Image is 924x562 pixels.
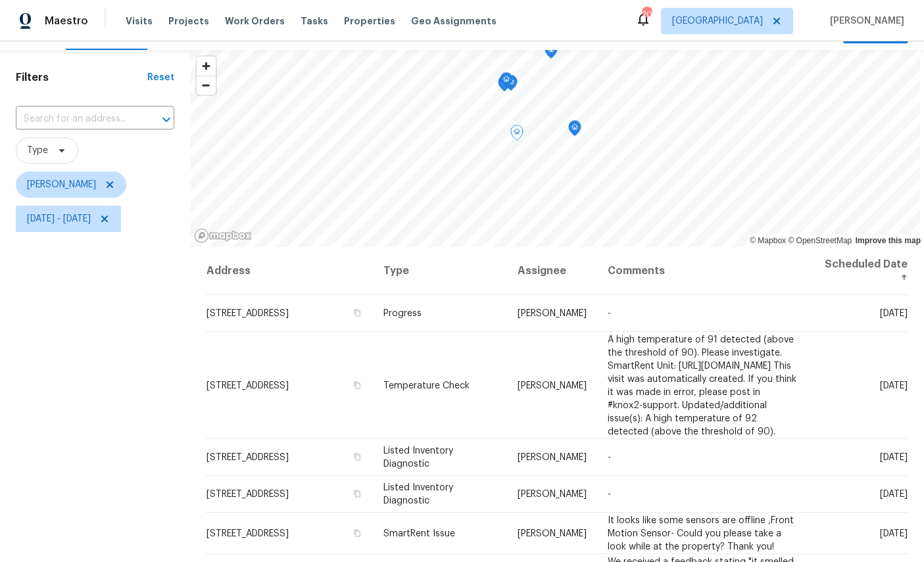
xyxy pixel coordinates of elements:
[351,379,362,390] button: Copy Address
[825,14,904,28] span: [PERSON_NAME]
[510,125,523,145] div: Map marker
[498,76,511,96] div: Map marker
[16,109,137,129] input: Search for an address...
[207,490,289,499] span: [STREET_ADDRESS]
[518,309,587,318] span: [PERSON_NAME]
[518,381,587,390] span: [PERSON_NAME]
[518,453,587,462] span: [PERSON_NAME]
[225,14,285,28] span: Work Orders
[344,14,395,28] span: Properties
[373,247,507,295] th: Type
[608,453,611,462] span: -
[750,236,786,245] a: Mapbox
[880,490,908,499] span: [DATE]
[126,14,153,28] span: Visits
[45,14,88,28] span: Maestro
[351,488,362,500] button: Copy Address
[518,490,587,499] span: [PERSON_NAME]
[880,309,908,318] span: [DATE]
[207,381,289,390] span: [STREET_ADDRESS]
[190,50,921,247] canvas: Map
[383,446,453,469] span: Listed Inventory Diagnostic
[168,14,209,28] span: Projects
[788,236,852,245] a: OpenStreetMap
[194,228,252,243] a: Mapbox homepage
[507,247,597,295] th: Assignee
[880,528,908,538] span: [DATE]
[608,335,796,436] span: A high temperature of 91 detected (above the threshold of 90). Please investigate. SmartRent Unit...
[545,43,558,63] div: Map marker
[568,120,581,141] div: Map marker
[197,76,216,95] span: Zoom out
[301,16,328,26] span: Tasks
[504,75,518,95] div: Map marker
[608,309,611,318] span: -
[608,515,794,551] span: It looks like some sensors are offline ,Front Motion Sensor- Could you please take a look while a...
[672,14,763,28] span: [GEOGRAPHIC_DATA]
[27,144,48,157] span: Type
[197,76,216,95] button: Zoom out
[147,71,174,84] div: Reset
[383,309,422,318] span: Progress
[351,527,362,538] button: Copy Address
[880,381,908,390] span: [DATE]
[351,451,362,463] button: Copy Address
[206,247,374,295] th: Address
[642,8,651,21] div: 20
[518,528,587,538] span: [PERSON_NAME]
[500,72,513,93] div: Map marker
[207,453,289,462] span: [STREET_ADDRESS]
[27,212,91,225] span: [DATE] - [DATE]
[27,178,96,191] span: [PERSON_NAME]
[351,307,362,319] button: Copy Address
[207,309,289,318] span: [STREET_ADDRESS]
[383,528,455,538] span: SmartRent Issue
[597,247,808,295] th: Comments
[383,483,453,505] span: Listed Inventory Diagnostic
[608,490,611,499] span: -
[808,247,908,295] th: Scheduled Date ↑
[197,57,216,76] button: Zoom in
[856,236,921,245] a: Improve this map
[383,381,470,390] span: Temperature Check
[207,528,289,538] span: [STREET_ADDRESS]
[411,14,497,28] span: Geo Assignments
[16,71,147,84] h1: Filters
[880,453,908,462] span: [DATE]
[157,110,176,129] button: Open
